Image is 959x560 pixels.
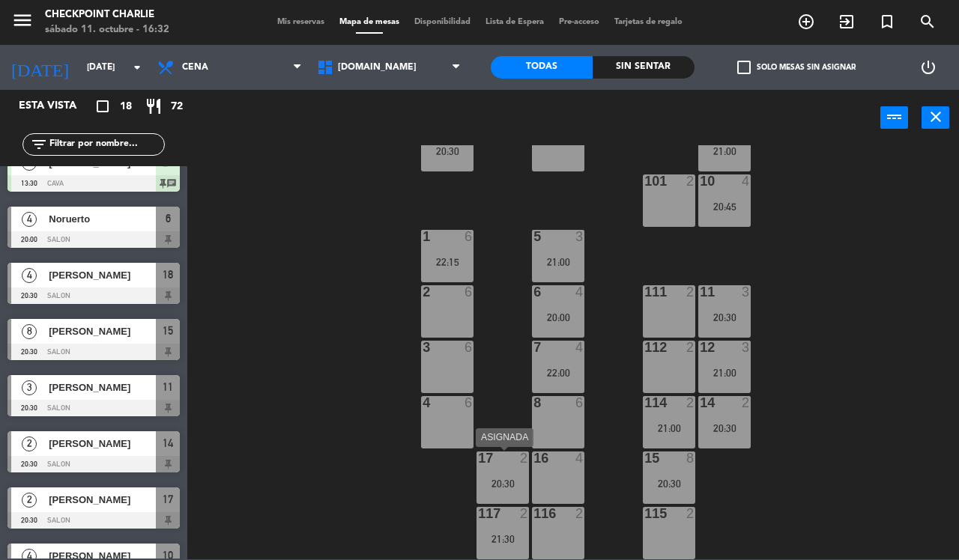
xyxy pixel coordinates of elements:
div: 22:00 [532,368,584,378]
span: [PERSON_NAME] [49,436,156,451]
div: 4 [575,451,584,465]
span: Cena [182,62,208,73]
div: 3 [423,341,423,354]
i: restaurant [145,97,163,115]
span: Mapa de mesas [332,18,407,26]
div: 8 [533,396,534,410]
i: menu [11,9,34,31]
div: 22:15 [421,257,474,267]
div: ASIGNADA [476,428,533,447]
div: 1 [423,230,423,243]
div: 2 [686,341,695,354]
span: [PERSON_NAME] [49,267,156,283]
span: 15 [163,322,173,340]
div: 16 [533,451,534,465]
span: [PERSON_NAME] [49,323,156,339]
span: check_box_outline_blank [737,61,751,74]
span: 14 [163,434,173,452]
span: 8 [22,156,37,171]
div: 3 [742,341,751,354]
i: arrow_drop_down [128,58,146,76]
span: Lista de Espera [478,18,551,26]
span: 4 [22,268,37,283]
span: Pre-acceso [551,18,607,26]
input: Filtrar por nombre... [48,136,164,153]
span: 11 [163,378,173,396]
div: 21:00 [532,257,584,267]
label: Solo mesas sin asignar [737,61,856,74]
i: filter_list [30,136,48,153]
span: Mis reservas [270,18,332,26]
div: 11 [700,285,701,299]
div: 21:00 [698,146,751,156]
i: exit_to_app [838,13,856,31]
span: Noruerto [49,211,156,227]
span: Tarjetas de regalo [607,18,690,26]
span: Disponibilidad [407,18,478,26]
div: 7 [533,341,534,354]
div: 21:30 [477,534,529,544]
div: 2 [686,174,695,188]
div: 4 [575,341,584,354]
div: 8 [686,451,695,465]
div: 12 [700,341,701,354]
div: 6 [465,396,474,410]
i: turned_in_not [878,13,896,31]
div: 4 [423,396,423,410]
div: 2 [686,396,695,410]
span: 18 [163,266,173,284]
span: [PERSON_NAME] [49,492,156,508]
div: 10 [700,174,701,188]
span: [DOMAIN_NAME] [338,62,417,73]
div: 20:30 [643,478,695,489]
div: 14 [700,396,701,410]
span: 3 [22,380,37,395]
div: 20:45 [698,201,751,212]
div: 21:00 [698,368,751,378]
i: crop_square [94,97,112,115]
div: 116 [533,507,534,520]
div: 20:30 [477,478,529,489]
div: 3 [575,230,584,243]
div: 6 [465,341,474,354]
i: close [927,108,945,126]
span: [PERSON_NAME] [49,380,156,395]
div: Esta vista [7,97,108,115]
div: sábado 11. octubre - 16:32 [45,22,169,37]
div: Checkpoint Charlie [45,7,169,22]
span: 2 [22,493,37,508]
i: add_circle_outline [797,13,815,31]
button: menu [11,9,34,37]
div: 20:30 [698,423,751,433]
div: 6 [575,396,584,410]
div: 4 [742,174,751,188]
span: 72 [171,98,183,115]
div: 20:30 [698,312,751,323]
div: 2 [742,396,751,410]
div: 2 [686,285,695,299]
div: 6 [465,230,474,243]
div: 5 [533,230,534,243]
div: 2 [423,285,423,299]
span: 8 [22,324,37,339]
div: 3 [742,285,751,299]
div: 2 [575,507,584,520]
div: 6 [533,285,534,299]
span: 17 [163,490,173,508]
div: 20:00 [532,312,584,323]
div: 2 [520,507,529,520]
i: power_input [886,108,904,126]
button: power_input [880,106,908,129]
span: 18 [120,98,132,115]
div: Todas [491,56,593,79]
div: 21:00 [643,423,695,433]
button: close [922,106,949,129]
div: 17 [478,451,479,465]
span: 4 [22,212,37,227]
span: 6 [166,210,171,228]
